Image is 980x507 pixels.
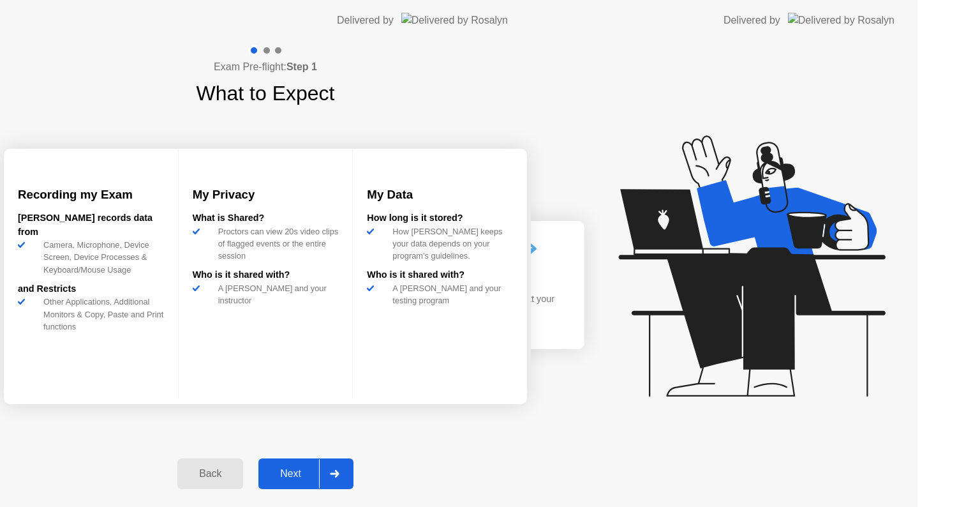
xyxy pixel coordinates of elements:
[181,468,239,480] div: Back
[387,225,513,262] div: How [PERSON_NAME] keeps your data depends on your program’s guidelines.
[193,211,339,225] div: What is Shared?
[213,282,339,306] div: A [PERSON_NAME] and your instructor
[724,13,780,28] div: Delivered by
[18,282,164,296] div: and Restricts
[18,211,164,239] div: [PERSON_NAME] records data from
[337,13,394,28] div: Delivered by
[367,186,513,204] h3: My Data
[38,296,164,333] div: Other Applications, Additional Monitors & Copy, Paste and Print functions
[286,61,317,72] b: Step 1
[193,268,339,282] div: Who is it shared with?
[193,186,339,204] h3: My Privacy
[401,13,508,27] img: Delivered by Rosalyn
[197,78,335,109] h1: What to Expect
[18,186,164,204] h3: Recording my Exam
[367,211,513,225] div: How long is it stored?
[262,468,319,480] div: Next
[367,268,513,282] div: Who is it shared with?
[387,282,513,306] div: A [PERSON_NAME] and your testing program
[213,225,339,262] div: Proctors can view 20s video clips of flagged events or the entire session
[214,59,317,75] h4: Exam Pre-flight:
[38,239,164,276] div: Camera, Microphone, Device Screen, Device Processes & Keyboard/Mouse Usage
[788,13,895,27] img: Delivered by Rosalyn
[258,458,353,489] button: Next
[177,458,243,489] button: Back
